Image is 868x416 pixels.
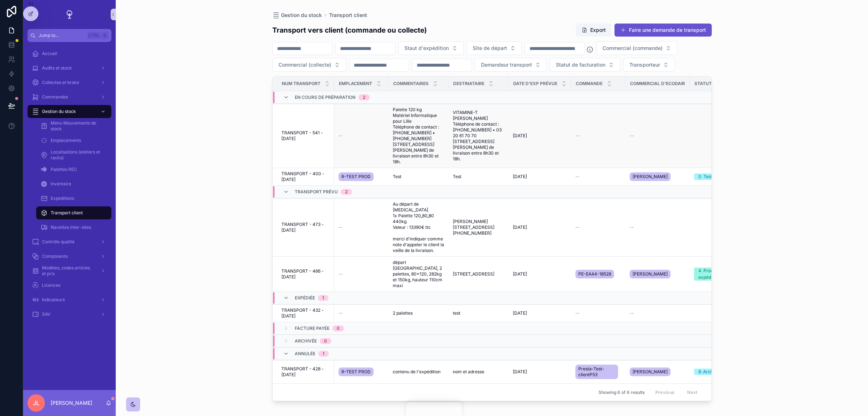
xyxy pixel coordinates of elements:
span: Indicateurs [42,297,65,303]
a: [DATE] [513,369,567,375]
span: -- [630,310,634,316]
span: Palettes REC [51,167,77,172]
a: -- [339,133,384,139]
a: Localisations (ateliers et racks) [36,148,111,161]
a: [DATE] [513,133,567,139]
a: [DATE] [513,174,567,180]
a: TRANSPORT - 400 - [DATE] [281,171,330,182]
span: [PERSON_NAME] [633,271,668,277]
span: -- [339,310,343,316]
a: -- [630,224,685,230]
span: SAV [42,311,50,317]
span: [PERSON_NAME] [633,369,668,375]
a: Test [393,174,444,180]
a: Commandes [27,91,111,104]
span: Audits et stock [42,65,72,71]
span: -- [575,174,580,180]
a: R-TEST PROD [339,171,384,182]
span: -- [575,310,580,316]
a: 8. Archivée [694,369,749,375]
span: Transporteur [629,61,660,68]
a: Collectes et broke [27,76,111,89]
span: En cours de préparation [295,94,356,100]
span: Expéditions [51,196,74,201]
a: Au départ de [MEDICAL_DATA] 1x Palette 120_80_80 440kg Valeur : 13390€ ttc merci d'indiquer comme... [393,201,444,253]
a: Palette 120 kg Matériel Informatique pour Lille Téléphone de contact : [PHONE_NUMBER] • [PHONE_NU... [393,107,444,165]
span: Commentaires [393,81,429,87]
a: 0. Test [694,173,749,180]
a: [DATE] [513,271,567,277]
a: 2 palettes [393,310,444,316]
span: Expédiée [295,295,315,301]
button: Select Button [398,41,464,55]
a: [DATE] [513,224,567,230]
a: Accueil [27,47,111,60]
span: TRANSPORT - 466 - [DATE] [281,268,330,280]
span: -- [339,224,343,230]
a: Transport client [36,206,111,219]
a: [PERSON_NAME] [630,171,685,182]
a: Navettes inter-sites [36,221,111,234]
span: Commande [576,81,603,87]
a: -- [575,224,621,230]
span: Num transport [282,81,320,87]
div: 2 [345,189,348,195]
span: Test [393,174,401,180]
span: Gestion du stock [281,12,322,19]
a: Gestion du stock [27,105,111,118]
span: nom et adresse [453,369,484,375]
span: Commandes [42,94,68,100]
button: Select Button [475,58,547,72]
span: [DATE] [513,271,527,277]
span: Destinataire [453,81,484,87]
button: Select Button [623,58,675,72]
button: Export [576,24,612,37]
span: Jump to... [39,33,85,38]
a: R-TEST PROD [339,366,384,378]
span: JL [33,399,39,407]
a: -- [339,224,384,230]
h1: Transport vers client (commande ou collecte) [272,25,427,35]
span: R-TEST PROD [341,174,371,180]
span: [DATE] [513,174,527,180]
a: Contrôle qualité [27,235,111,248]
a: test [453,310,504,316]
a: [PERSON_NAME] [STREET_ADDRESS] [PHONE_NUMBER] [453,219,504,236]
span: TRANSPORT - 541 - [DATE] [281,130,330,142]
span: Transport client [51,210,83,216]
a: départ [GEOGRAPHIC_DATA], 2 palettes, 80x120, 282kg et 150kg, hauteur 110cm maxi [393,260,444,289]
span: -- [630,224,634,230]
span: Licences [42,282,60,288]
a: Expéditions [36,192,111,205]
span: Accueil [42,51,57,56]
span: -- [339,133,343,139]
span: [STREET_ADDRESS] [453,271,494,277]
a: Transport client [329,12,367,19]
a: -- [575,133,621,139]
span: TRANSPORT - 432 - [DATE] [281,307,330,319]
a: [PERSON_NAME] [630,366,685,378]
span: Date d'EXP prévue [513,81,557,87]
span: Emplacements [51,138,81,143]
span: TRANSPORT - 428 - [DATE] [281,366,330,378]
span: Annulée [295,351,315,357]
span: Facture payée [295,325,329,331]
a: nom et adresse [453,369,504,375]
button: Select Button [467,41,522,55]
span: Statut commande [694,81,740,87]
a: VITAMINE-T [PERSON_NAME] Téléphone de contact : [PHONE_NUMBER] • 03 20 61 70 70 [STREET_ADDRESS][... [453,110,504,162]
div: 4. Produite et à expédier [698,268,745,281]
span: Gestion du stock [42,109,76,114]
span: [PERSON_NAME] [633,174,668,180]
span: Demandeur transport [481,61,532,68]
span: [DATE] [513,369,527,375]
span: Statut de facturation [556,61,605,68]
span: PE-EA44-18528 [578,271,611,277]
a: Presta-Test-clientP53 [575,363,621,381]
button: Select Button [272,58,346,72]
a: -- [339,271,384,277]
div: 2 [363,94,365,100]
